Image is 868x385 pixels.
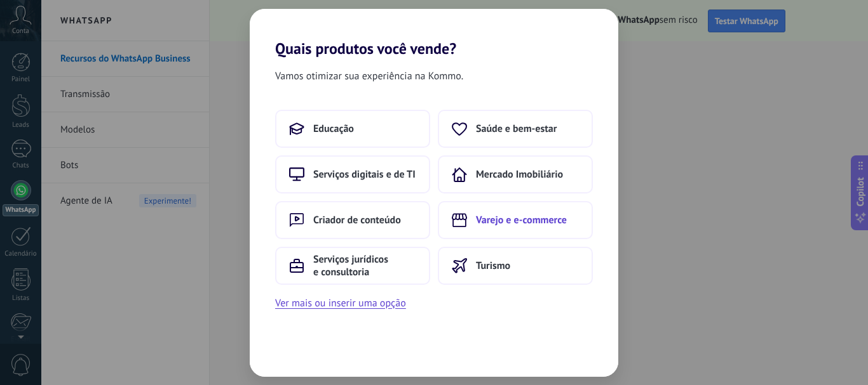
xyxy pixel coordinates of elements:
[275,155,430,193] button: Serviços digitais e de TI
[250,9,618,58] h2: Quais produtos você vende?
[476,259,510,272] span: Turismo
[313,214,401,226] span: Criador de conteúdo
[275,201,430,239] button: Criador de conteúdo
[476,168,563,181] span: Mercado Imobiliário
[313,253,416,278] span: Serviços jurídicos e consultoria
[313,122,354,135] span: Educação
[438,110,593,148] button: Saúde e bem-estar
[275,110,430,148] button: Educação
[275,247,430,285] button: Serviços jurídicos e consultoria
[275,68,463,84] span: Vamos otimizar sua experiência na Kommo.
[275,295,406,311] button: Ver mais ou inserir uma opção
[476,214,567,226] span: Varejo e e-commerce
[438,201,593,239] button: Varejo e e-commerce
[476,122,557,135] span: Saúde e bem-estar
[313,168,416,181] span: Serviços digitais e de TI
[438,247,593,285] button: Turismo
[438,155,593,193] button: Mercado Imobiliário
